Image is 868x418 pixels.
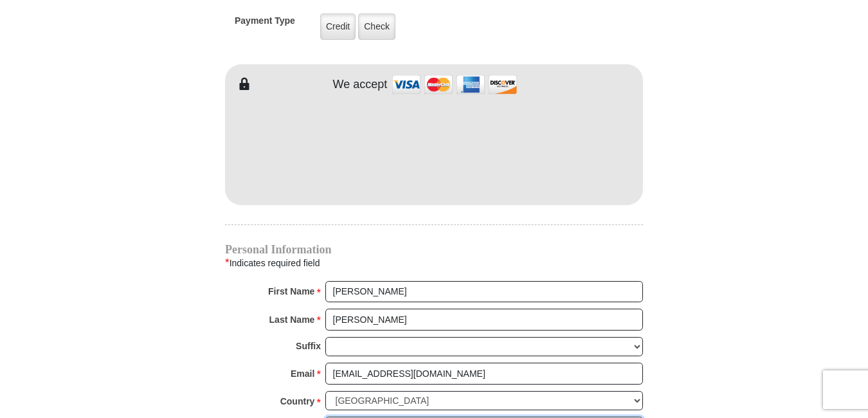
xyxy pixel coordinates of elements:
[235,15,295,33] h5: Payment Type
[291,365,314,383] strong: Email
[296,337,321,355] strong: Suffix
[268,282,314,300] strong: First Name
[320,14,356,40] label: Credit
[280,392,315,410] strong: Country
[225,244,643,255] h4: Personal Information
[269,311,315,329] strong: Last Name
[225,255,643,271] div: Indicates required field
[358,14,395,40] label: Check
[390,71,519,98] img: credit cards accepted
[333,78,388,92] h4: We accept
